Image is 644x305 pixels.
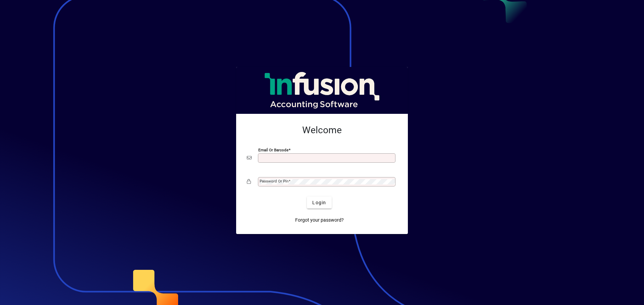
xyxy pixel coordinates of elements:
[258,148,288,152] mat-label: Email or Barcode
[260,179,288,183] mat-label: Password or Pin
[247,125,397,136] h2: Welcome
[292,214,346,226] a: Forgot your password?
[295,217,344,224] span: Forgot your password?
[312,199,326,206] span: Login
[307,197,331,209] button: Login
